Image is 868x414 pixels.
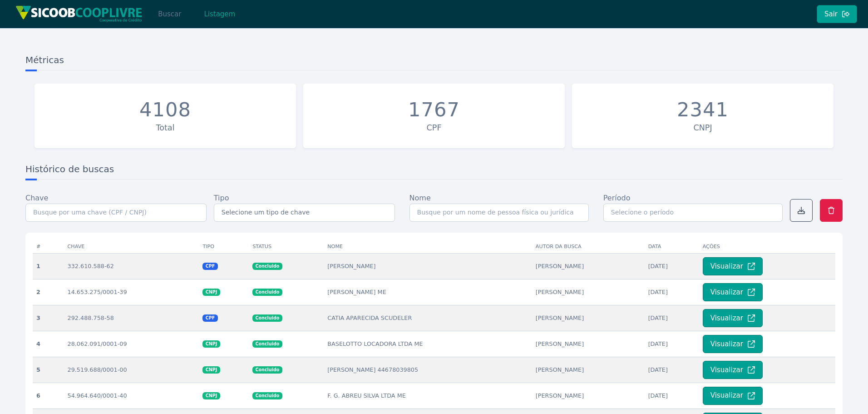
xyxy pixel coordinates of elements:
th: Chave [64,240,199,254]
button: Sair [817,5,857,23]
th: Tipo [199,240,249,254]
div: CPF [308,122,560,134]
span: CNPJ [202,289,220,296]
th: 4 [33,331,64,357]
div: Total [39,122,291,134]
button: Visualizar [703,387,763,405]
td: [DATE] [645,305,699,331]
input: Busque por um nome de pessoa física ou jurídica [409,204,589,222]
th: 2 [33,279,64,305]
span: CPF [202,314,217,322]
td: [PERSON_NAME] 44678039805 [324,357,532,383]
input: Selecione o período [603,204,783,222]
div: 2341 [677,98,729,122]
th: Status [249,240,324,254]
td: [DATE] [645,279,699,305]
td: [PERSON_NAME] [532,357,645,383]
span: Concluido [252,340,282,348]
td: 14.653.275/0001-39 [64,279,199,305]
td: BASELOTTO LOCADORA LTDA ME [324,331,532,357]
img: img/sicoob_cooplivre.png [15,5,143,22]
span: Concluido [252,392,282,399]
th: Data [645,240,699,254]
button: Visualizar [703,361,763,379]
td: 332.610.588-62 [64,253,199,279]
th: 1 [33,253,64,279]
th: Autor da busca [532,240,645,254]
td: [DATE] [645,357,699,383]
button: Visualizar [703,283,763,301]
input: Busque por uma chave (CPF / CNPJ) [25,204,207,222]
td: [PERSON_NAME] [532,253,645,279]
span: Concluido [252,314,282,322]
span: CNPJ [202,366,220,374]
td: [PERSON_NAME] [324,253,532,279]
td: [DATE] [645,383,699,409]
td: F. G. ABREU SILVA LTDA ME [324,383,532,409]
div: CNPJ [577,122,829,134]
td: [PERSON_NAME] [532,383,645,409]
th: Ações [699,240,835,254]
label: Chave [25,193,48,204]
h3: Histórico de buscas [25,163,843,180]
td: [PERSON_NAME] ME [324,279,532,305]
td: CATIA APARECIDA SCUDELER [324,305,532,331]
span: CNPJ [202,340,220,348]
button: Buscar [150,5,189,23]
td: [PERSON_NAME] [532,279,645,305]
td: 29.519.688/0001-00 [64,357,199,383]
th: Nome [324,240,532,254]
td: 28.062.091/0001-09 [64,331,199,357]
td: [DATE] [645,253,699,279]
button: Visualizar [703,335,763,353]
td: 292.488.758-58 [64,305,199,331]
span: Concluido [252,263,282,270]
span: Concluido [252,289,282,296]
th: 5 [33,357,64,383]
label: Tipo [214,193,229,204]
span: Concluido [252,366,282,374]
button: Visualizar [703,257,763,275]
label: Nome [409,193,431,204]
div: 4108 [139,98,191,122]
th: 6 [33,383,64,409]
td: 54.964.640/0001-40 [64,383,199,409]
td: [PERSON_NAME] [532,331,645,357]
div: 1767 [408,98,460,122]
td: [PERSON_NAME] [532,305,645,331]
td: [DATE] [645,331,699,357]
button: Visualizar [703,309,763,327]
th: 3 [33,305,64,331]
button: Listagem [196,5,243,23]
label: Período [603,193,631,204]
h3: Métricas [25,54,843,70]
span: CPF [202,263,217,270]
th: # [33,240,64,254]
span: CNPJ [202,392,220,399]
